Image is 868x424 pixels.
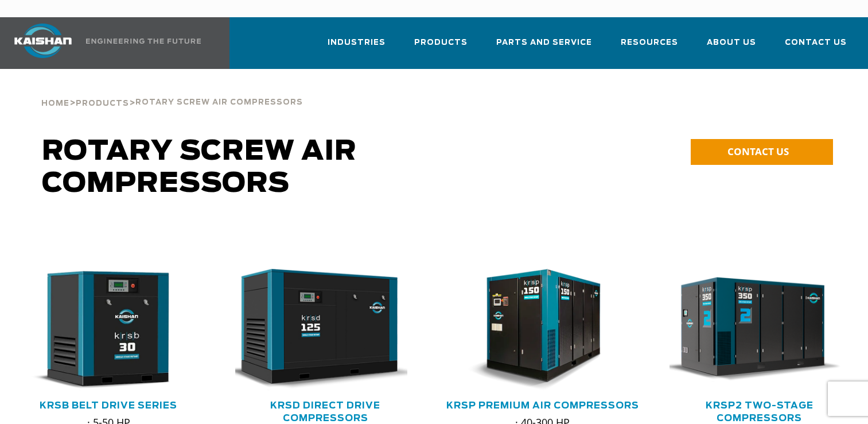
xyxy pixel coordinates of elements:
a: Industries [328,28,386,67]
img: Engineering the future [86,38,201,44]
img: krsp150 [444,269,625,391]
div: krsp150 [453,269,633,391]
span: Contact Us [785,36,847,49]
a: Home [41,98,69,108]
a: KRSD Direct Drive Compressors [270,401,380,423]
span: Industries [328,36,386,49]
img: krsp350 [661,269,842,391]
a: Parts and Service [496,28,592,67]
div: krsp350 [670,269,850,391]
a: Products [414,28,468,67]
a: Resources [621,28,678,67]
a: KRSP2 Two-Stage Compressors [706,401,813,423]
div: krsb30 [18,269,198,391]
span: Home [41,100,69,107]
a: About Us [707,28,756,67]
img: krsb30 [10,269,190,391]
div: krsd125 [235,269,415,391]
span: Resources [621,36,678,49]
span: Rotary Screw Air Compressors [135,99,303,106]
a: Products [76,98,129,108]
span: CONTACT US [727,145,789,158]
span: Products [76,100,129,107]
a: KRSB Belt Drive Series [40,401,177,410]
span: About Us [707,36,756,49]
a: KRSP Premium Air Compressors [446,401,639,410]
span: Rotary Screw Air Compressors [42,138,357,198]
a: Contact Us [785,28,847,67]
div: > > [41,69,303,113]
img: krsd125 [227,269,407,391]
span: Products [414,36,468,49]
a: CONTACT US [691,139,833,165]
span: Parts and Service [496,36,592,49]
